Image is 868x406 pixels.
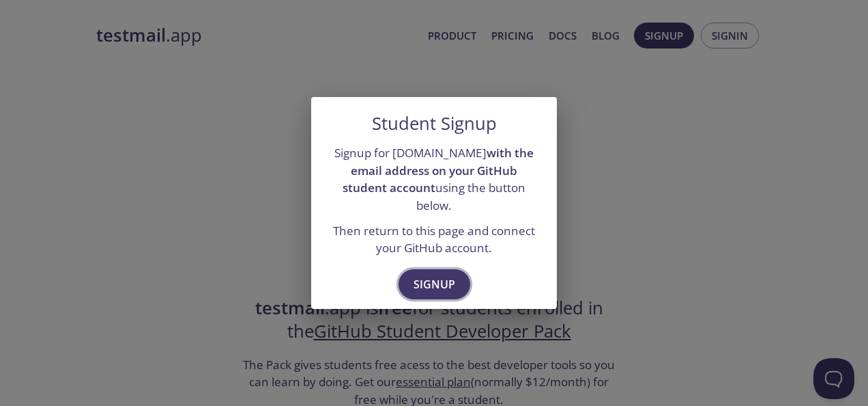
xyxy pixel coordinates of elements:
[328,222,540,257] p: Then return to this page and connect your GitHub account.
[414,275,455,294] span: Signup
[343,145,534,195] strong: with the email address on your GitHub student account
[328,144,540,215] p: Signup for [DOMAIN_NAME] using the button below.
[372,113,497,134] h5: Student Signup
[399,269,470,299] button: Signup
